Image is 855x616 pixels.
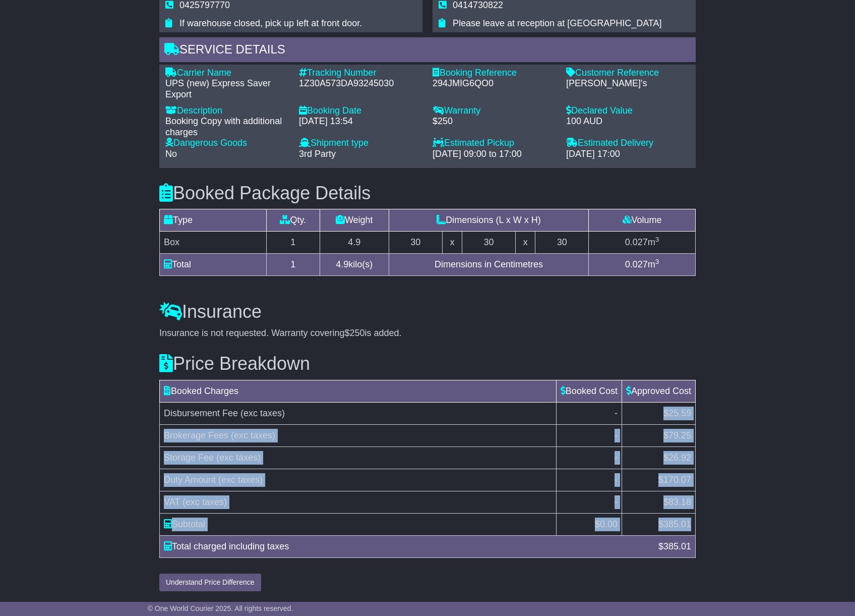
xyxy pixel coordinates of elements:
[159,540,653,553] div: Total charged including taxes
[663,430,691,440] span: $79.25
[389,254,588,276] td: Dimensions in Centimetres
[159,328,696,339] div: Insurance is not requested. Warranty covering is added.
[622,380,695,403] td: Approved Cost
[658,475,691,485] span: $170.07
[165,149,177,159] span: No
[389,232,442,254] td: 30
[164,453,214,463] span: Storage Fee
[266,232,320,254] td: 1
[160,209,267,232] td: Type
[589,209,696,232] td: Volume
[663,519,691,529] span: 385.01
[655,236,659,243] sup: 3
[160,514,557,536] td: Subtotal
[164,497,180,507] span: VAT
[433,68,556,79] div: Booking Reference
[566,78,690,89] div: [PERSON_NAME]'s
[240,408,285,418] span: (exc taxes)
[566,138,690,149] div: Estimated Delivery
[625,237,648,247] span: 0.027
[653,540,696,553] div: $
[663,497,691,507] span: $83.18
[320,232,389,254] td: 4.9
[622,514,695,536] td: $
[182,497,227,507] span: (exc taxes)
[535,232,589,254] td: 30
[299,149,336,159] span: 3rd Party
[165,105,289,117] div: Description
[453,18,662,28] span: Please leave at reception at [GEOGRAPHIC_DATA]
[216,453,261,463] span: (exc taxes)
[389,209,588,232] td: Dimensions (L x W x H)
[433,105,556,117] div: Warranty
[615,408,618,418] span: -
[159,37,696,65] div: Service Details
[266,254,320,276] td: 1
[663,408,691,418] span: $25.59
[433,116,556,127] div: $250
[159,354,696,374] h3: Price Breakdown
[589,232,696,254] td: m
[164,430,228,440] span: Brokerage Fees
[615,453,618,463] span: -
[589,254,696,276] td: m
[433,149,556,160] div: [DATE] 09:00 to 17:00
[165,68,289,79] div: Carrier Name
[165,78,289,100] div: UPS (new) Express Saver Export
[566,68,690,79] div: Customer Reference
[566,116,690,127] div: 100 AUD
[336,259,348,269] span: 4.9
[164,408,238,418] span: Disbursement Fee
[165,138,289,149] div: Dangerous Goods
[663,453,691,463] span: $26.92
[556,380,622,403] td: Booked Cost
[179,18,362,28] span: If warehouse closed, pick up left at front door.
[160,380,557,403] td: Booked Charges
[299,105,422,117] div: Booking Date
[159,302,696,322] h3: Insurance
[299,68,422,79] div: Tracking Number
[299,116,422,127] div: [DATE] 13:54
[299,78,422,89] div: 1Z30A573DA93245030
[442,232,462,254] td: x
[615,497,618,507] span: -
[320,209,389,232] td: Weight
[462,232,516,254] td: 30
[159,183,696,203] h3: Booked Package Details
[515,232,535,254] td: x
[615,475,618,485] span: -
[160,232,267,254] td: Box
[663,541,691,551] span: 385.01
[164,475,216,485] span: Duty Amount
[566,149,690,160] div: [DATE] 17:00
[433,78,556,89] div: 294JMIG6QO0
[266,209,320,232] td: Qty.
[160,254,267,276] td: Total
[159,574,261,591] button: Understand Price Difference
[299,138,422,149] div: Shipment type
[148,604,293,612] span: © One World Courier 2025. All rights reserved.
[655,258,659,265] sup: 3
[556,514,622,536] td: $
[218,475,263,485] span: (exc taxes)
[345,328,365,338] span: $250
[433,138,556,149] div: Estimated Pickup
[231,430,275,440] span: (exc taxes)
[320,254,389,276] td: kilo(s)
[165,116,289,138] div: Booking Copy with additional charges
[615,430,618,440] span: -
[625,259,648,269] span: 0.027
[566,105,690,117] div: Declared Value
[600,519,618,529] span: 0.00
